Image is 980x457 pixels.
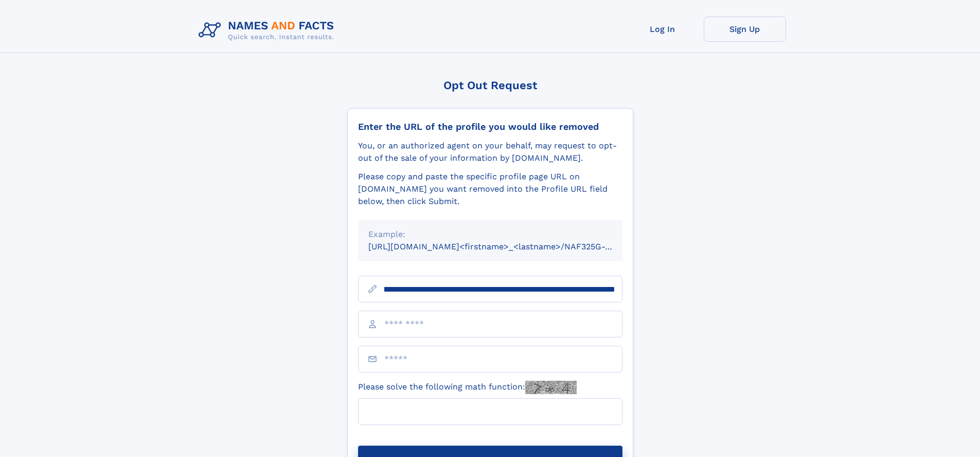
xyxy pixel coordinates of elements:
[368,228,612,241] div: Example:
[358,381,577,394] label: Please solve the following math function:
[347,79,633,92] div: Opt Out Request
[358,140,622,164] div: You, or an authorized agent on your behalf, may request to opt-out of the sale of your informatio...
[358,171,622,208] div: Please copy and paste the specific profile page URL on [DOMAIN_NAME] you want removed into the Pr...
[194,16,343,44] img: Logo Names and Facts
[704,16,786,42] a: Sign Up
[621,16,704,42] a: Log In
[358,121,622,132] div: Enter the URL of the profile you would like removed
[368,242,642,251] small: [URL][DOMAIN_NAME]<firstname>_<lastname>/NAF325G-xxxxxxxx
